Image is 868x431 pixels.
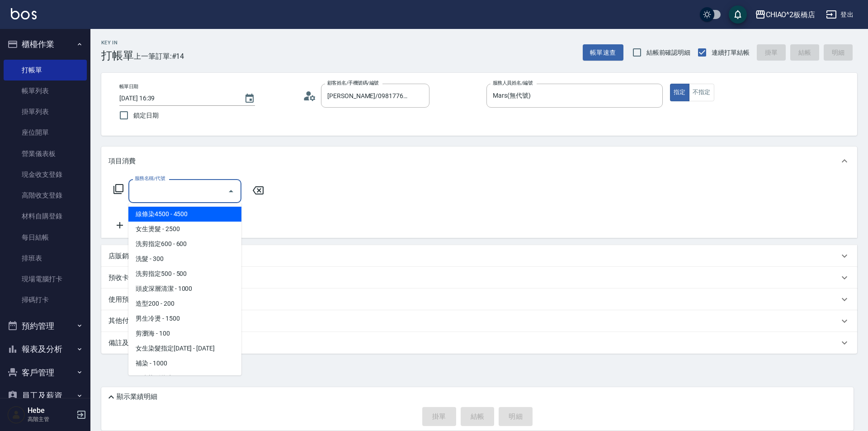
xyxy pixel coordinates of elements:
span: 洗剪指定600 - 600 [128,237,241,251]
button: 櫃檯作業 [4,33,87,56]
button: 報表及分析 [4,337,87,361]
div: 使用預收卡 [101,289,857,310]
a: 現場電腦打卡 [4,269,87,289]
a: 掃碼打卡 [4,289,87,310]
span: 補染 - 1000 [128,356,241,371]
label: 顧客姓名/手機號碼/編號 [327,80,379,86]
p: 高階主管 [28,415,74,423]
button: 預約管理 [4,314,87,338]
a: 高階收支登錄 [4,185,87,206]
img: Logo [11,8,37,19]
a: 材料自購登錄 [4,206,87,227]
p: 顯示業績明細 [117,392,157,402]
button: 帳單速查 [583,44,623,61]
span: 結帳前確認明細 [646,48,691,57]
button: 客戶管理 [4,361,87,384]
span: 連續打單結帳 [712,48,750,57]
span: 男生染髮指定 - 1500 [128,371,241,386]
input: YYYY/MM/DD hh:mm [119,91,235,106]
img: Person [7,406,25,424]
span: 男生冷燙 - 1500 [128,311,241,326]
a: 現金收支登錄 [4,164,87,185]
button: 不指定 [689,84,714,101]
p: 預收卡販賣 [108,273,142,283]
button: 登出 [822,6,857,23]
div: 店販銷售 [101,245,857,267]
button: Close [224,184,238,199]
div: 備註及來源 [101,332,857,354]
span: 頭皮深層清潔 - 1000 [128,281,241,296]
span: 造型200 - 200 [128,296,241,311]
div: 其他付款方式入金可用餘額: 0 [101,310,857,332]
a: 帳單列表 [4,81,87,101]
span: 剪瀏海 - 100 [128,326,241,341]
h3: 打帳單 [101,49,134,62]
span: 女生燙髮 - 2500 [128,222,241,237]
button: save [729,5,747,24]
h5: Hebe [28,406,74,415]
p: 項目消費 [108,156,136,166]
span: 鎖定日期 [133,111,159,120]
button: 員工及薪資 [4,384,87,407]
span: 女生染髮指定[DATE] - [DATE] [128,341,241,356]
p: 使用預收卡 [108,295,142,304]
label: 服務名稱/代號 [135,175,165,182]
span: 洗髮 - 300 [128,251,241,266]
span: 線條染4500 - 4500 [128,207,241,222]
a: 座位開單 [4,122,87,143]
a: 打帳單 [4,60,87,81]
span: 洗剪指定500 - 500 [128,266,241,281]
div: 項目消費 [101,147,857,175]
p: 其他付款方式 [108,316,192,326]
button: 指定 [670,84,689,101]
a: 每日結帳 [4,227,87,248]
p: 店販銷售 [108,251,136,261]
a: 掛單列表 [4,101,87,122]
div: 預收卡販賣 [101,267,857,289]
button: CHIAO^2板橋店 [751,5,819,24]
a: 排班表 [4,248,87,269]
label: 服務人員姓名/編號 [493,80,533,86]
span: 上一筆訂單:#14 [134,51,184,62]
button: Choose date, selected date is 2025-09-13 [239,88,260,109]
p: 備註及來源 [108,338,142,348]
a: 營業儀表板 [4,143,87,164]
div: CHIAO^2板橋店 [766,9,816,20]
label: 帳單日期 [119,83,138,90]
h2: Key In [101,40,134,46]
